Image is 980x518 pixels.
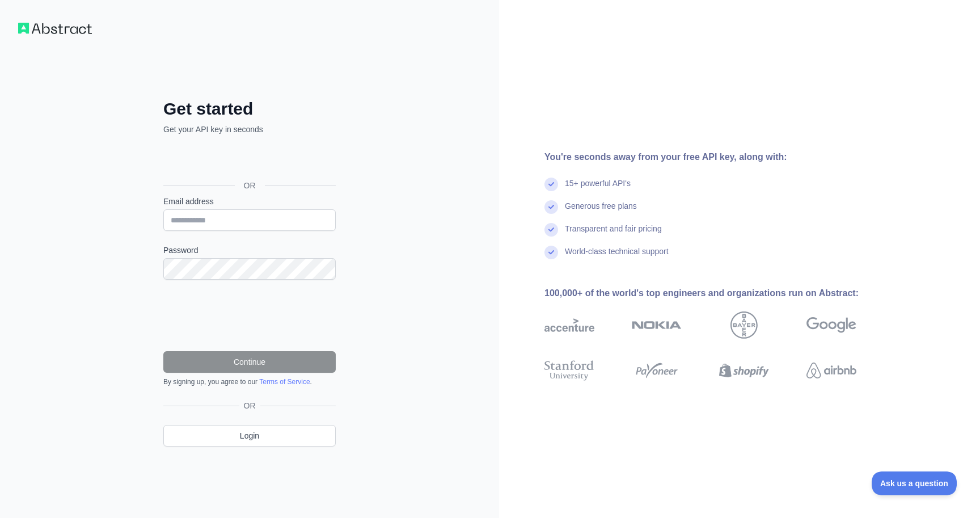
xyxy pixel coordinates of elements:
[259,378,310,386] a: Terms of Service
[565,223,662,246] div: Transparent and fair pricing
[872,471,957,495] iframe: Toggle Customer Support
[163,245,336,256] label: Password
[730,311,758,339] img: bayer
[544,150,893,164] div: You're seconds away from your free API key, along with:
[544,200,558,214] img: check mark
[632,358,682,383] img: payoneer
[544,246,558,259] img: check mark
[632,311,682,339] img: nokia
[544,311,594,339] img: accenture
[235,180,265,191] span: OR
[565,200,637,223] div: Generous free plans
[163,351,336,373] button: Continue
[163,425,336,447] a: Login
[544,178,558,191] img: check mark
[18,23,92,34] img: Workflow
[163,99,336,119] h2: Get started
[806,358,856,383] img: airbnb
[544,287,893,300] div: 100,000+ of the world's top engineers and organizations run on Abstract:
[806,311,856,339] img: google
[163,124,336,135] p: Get your API key in seconds
[544,358,594,383] img: stanford university
[163,196,336,207] label: Email address
[565,178,631,200] div: 15+ powerful API's
[565,246,669,268] div: World-class technical support
[544,223,558,237] img: check mark
[239,400,260,411] span: OR
[158,148,339,172] iframe: Przycisk Zaloguj się przez Google
[719,358,769,383] img: shopify
[163,377,336,386] div: By signing up, you agree to our .
[163,293,336,338] iframe: reCAPTCHA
